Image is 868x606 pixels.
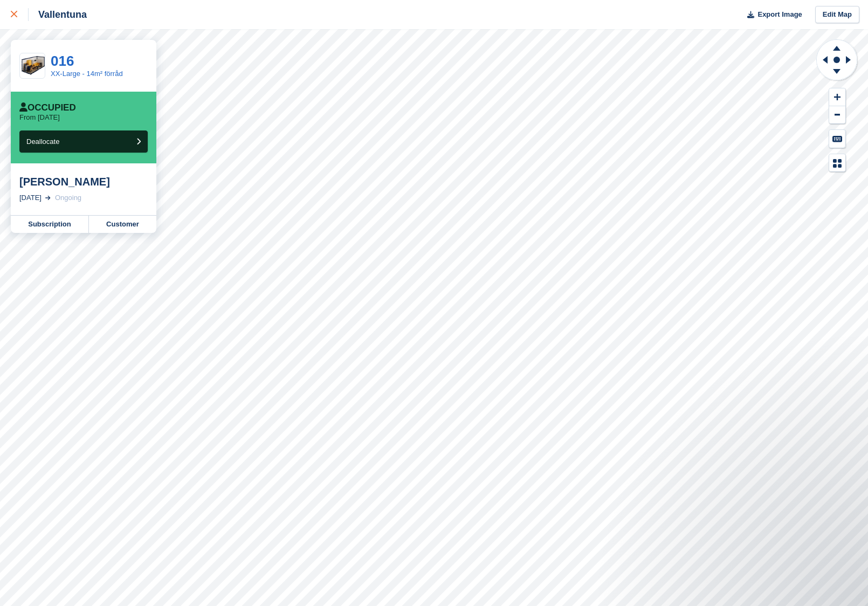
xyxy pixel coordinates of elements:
a: Subscription [11,216,89,233]
button: Export Image [741,6,802,24]
button: Zoom In [829,88,845,106]
button: Zoom Out [829,106,845,124]
img: arrow-right-light-icn-cde0832a797a2874e46488d9cf13f60e5c3a73dbe684e267c42b8395dfbc2abf.svg [45,196,51,200]
button: Map Legend [829,154,845,172]
button: Deallocate [19,130,148,153]
p: From [DATE] [19,113,60,122]
a: Customer [89,216,156,233]
div: [PERSON_NAME] [19,175,148,188]
div: Vallentuna [29,8,87,21]
button: Keyboard Shortcuts [829,130,845,148]
img: _prc-large_final%20(2).png [20,56,45,75]
div: Occupied [19,102,76,113]
a: Edit Map [815,6,859,24]
div: [DATE] [19,192,42,203]
a: 016 [51,53,74,69]
div: Ongoing [55,192,81,203]
span: Export Image [757,9,802,20]
a: XX-Large - 14m² förråd [51,70,123,78]
span: Deallocate [26,137,59,146]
